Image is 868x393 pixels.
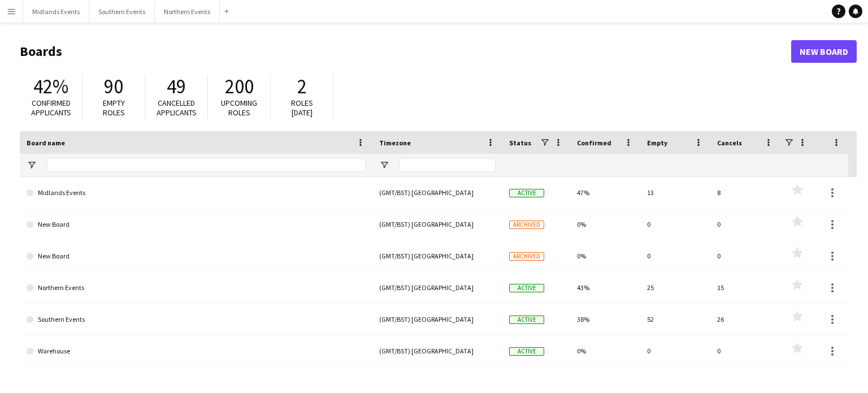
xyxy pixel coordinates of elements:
span: 2 [297,74,307,99]
div: 52 [640,304,710,335]
span: 200 [225,74,254,99]
span: Roles [DATE] [291,98,313,118]
span: Empty [647,139,667,147]
div: 43% [570,272,640,303]
input: Board name Filter Input [47,158,366,172]
div: 0% [570,209,640,240]
div: 13 [640,177,710,208]
div: 0 [710,209,780,240]
a: Northern Events [27,272,366,304]
div: 0 [640,335,710,366]
a: New Board [27,209,366,240]
a: Warehouse [27,335,366,367]
span: Upcoming roles [221,98,257,118]
div: 0 [710,335,780,366]
div: 0% [570,240,640,271]
div: (GMT/BST) [GEOGRAPHIC_DATA] [372,209,502,240]
a: New Board [791,40,857,63]
span: Active [509,284,544,292]
span: Status [509,139,531,147]
div: 0 [710,240,780,271]
span: Board name [27,139,65,147]
span: 90 [104,74,123,99]
div: 8 [710,177,780,208]
span: Active [509,316,544,324]
span: Confirmed [577,139,611,147]
button: Open Filter Menu [379,160,389,170]
a: Southern Events [27,304,366,335]
div: 38% [570,304,640,335]
a: Midlands Events [27,177,366,209]
span: Empty roles [103,98,125,118]
div: 25 [640,272,710,303]
span: Timezone [379,139,411,147]
div: 26 [710,304,780,335]
div: 15 [710,272,780,303]
button: Open Filter Menu [27,160,37,170]
span: Cancels [717,139,742,147]
a: New Board [27,240,366,272]
h1: Boards [20,43,791,60]
div: (GMT/BST) [GEOGRAPHIC_DATA] [372,177,502,208]
span: Active [509,189,544,197]
div: (GMT/BST) [GEOGRAPHIC_DATA] [372,272,502,303]
span: Active [509,347,544,356]
span: Archived [509,252,544,261]
div: (GMT/BST) [GEOGRAPHIC_DATA] [372,304,502,335]
button: Southern Events [89,1,155,23]
button: Midlands Events [23,1,89,23]
span: Archived [509,221,544,229]
button: Northern Events [155,1,220,23]
div: (GMT/BST) [GEOGRAPHIC_DATA] [372,335,502,366]
span: Confirmed applicants [31,98,71,118]
input: Timezone Filter Input [400,158,496,172]
span: Cancelled applicants [157,98,197,118]
div: 0% [570,335,640,366]
span: 49 [167,74,186,99]
div: 47% [570,177,640,208]
div: 0 [640,209,710,240]
div: 0 [640,240,710,271]
span: 42% [33,74,68,99]
div: (GMT/BST) [GEOGRAPHIC_DATA] [372,240,502,271]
